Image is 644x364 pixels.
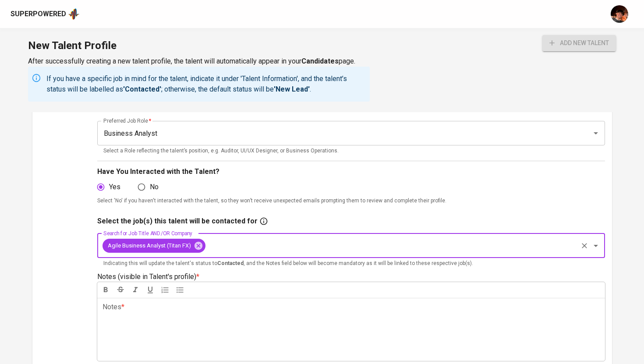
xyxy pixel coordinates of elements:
a: Superpoweredapp logo [11,7,80,21]
b: Contacted [217,260,244,266]
p: After successfully creating a new talent profile, the talent will automatically appear in your page. [28,56,370,67]
span: Yes [109,182,120,192]
h1: New Talent Profile [28,35,370,56]
p: Notes (visible in Talent's profile) [97,272,605,282]
p: Select a Role reflecting the talent’s position, e.g. Auditor, UI/UX Designer, or Business Operati... [103,147,599,155]
button: Open [590,127,602,139]
p: If you have a specific job in mind for the talent, indicate it under 'Talent Information', and th... [46,74,366,95]
p: Indicating this will update the talent's status to , and the Notes field below will become mandat... [103,259,599,268]
img: diemas@glints.com [611,5,628,23]
button: Open [590,240,602,252]
b: Candidates [301,57,339,65]
div: Superpowered [11,9,66,19]
span: No [150,182,159,192]
span: Agile Business Analyst (Titan FX) [103,241,196,250]
span: add new talent [549,38,609,49]
img: app logo [68,7,80,21]
b: 'Contacted' [123,85,161,93]
div: Almost there! Once you've completed all the fields marked with * under 'Talent Information', you'... [542,35,616,51]
div: Agile Business Analyst (Titan FX) [103,239,205,253]
p: Have You Interacted with the Talent? [97,166,605,177]
button: add new talent [542,35,616,51]
b: 'New Lead' [274,85,310,93]
svg: If you have a specific job in mind for the talent, indicate it here. This will change the talent'... [259,217,268,226]
p: Select 'No' if you haven't interacted with the talent, so they won’t receive unexpected emails pr... [97,197,605,205]
button: Clear [578,240,591,252]
p: Select the job(s) this talent will be contacted for [97,216,258,226]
